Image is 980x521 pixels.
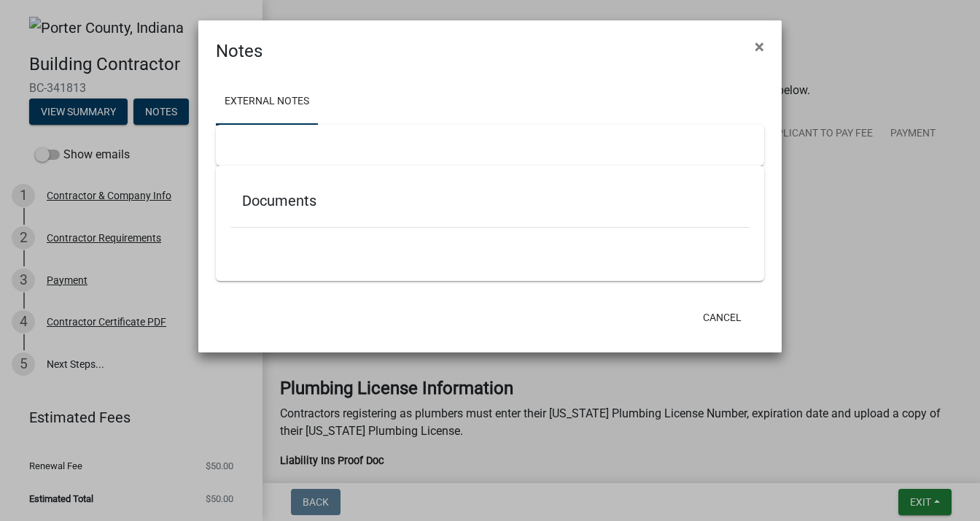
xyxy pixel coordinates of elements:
[743,26,776,67] button: Close
[755,36,764,57] span: ×
[216,38,262,64] h4: Notes
[216,79,318,126] a: External Notes
[242,192,738,209] h5: Documents
[691,304,753,331] button: Cancel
